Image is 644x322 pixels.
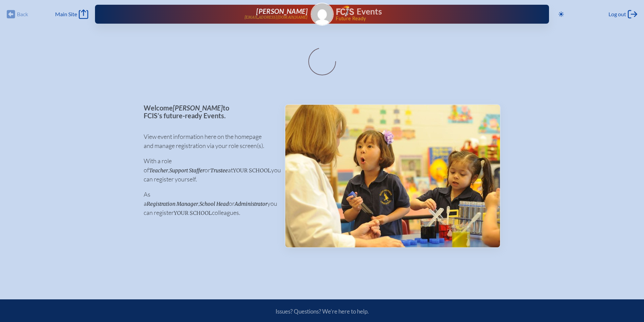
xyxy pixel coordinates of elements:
[336,5,528,21] div: FCIS Events — Future ready
[169,167,205,174] span: Support Staffer
[149,167,168,174] span: Teacher
[147,201,198,207] span: Registration Manager
[311,3,333,25] img: Gravatar
[244,15,308,20] p: [EMAIL_ADDRESS][DOMAIN_NAME]
[55,9,88,19] a: Main Site
[144,156,274,184] p: With a role of , or at you can register yourself.
[199,201,229,207] span: School Head
[55,11,77,18] span: Main Site
[117,7,308,21] a: [PERSON_NAME][EMAIL_ADDRESS][DOMAIN_NAME]
[311,3,334,26] a: Gravatar
[144,104,274,119] p: Welcome to FCIS’s future-ready Events.
[173,104,223,112] span: [PERSON_NAME]
[144,132,274,150] p: View event information here on the homepage and manage registration via your role screen(s).
[336,16,527,21] span: Future Ready
[203,308,441,315] p: Issues? Questions? We’re here to help.
[174,210,212,216] span: your school
[609,11,626,18] span: Log out
[210,167,228,174] span: Trustee
[256,7,308,15] span: [PERSON_NAME]
[235,201,267,207] span: Administrator
[144,190,274,217] p: As a , or you can register colleagues.
[285,105,500,247] img: Events
[233,167,271,174] span: your school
